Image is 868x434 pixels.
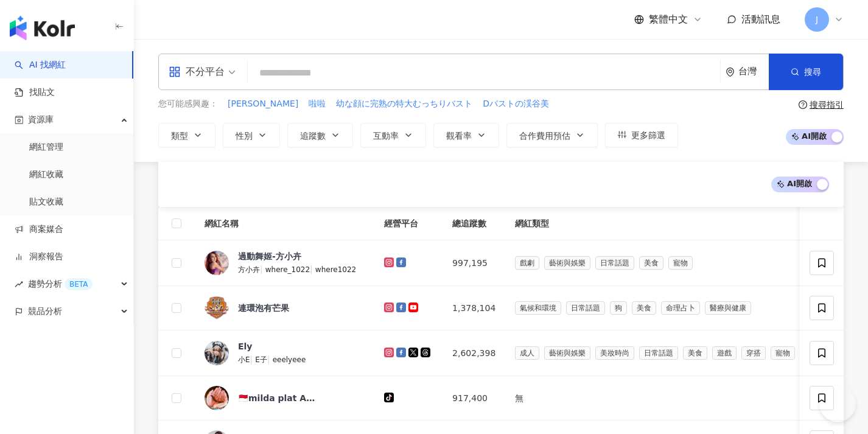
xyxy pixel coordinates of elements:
[158,98,218,110] span: 您可能感興趣：
[158,123,215,147] button: 類型
[223,123,280,147] button: 性別
[639,256,663,270] span: 美食
[443,331,505,376] td: 2,602,398
[443,376,505,421] td: 917,400
[519,131,570,141] span: 合作費用預估
[15,59,66,71] a: searchAI 找網紅
[712,346,737,360] span: 遊戲
[506,123,598,147] button: 合作費用預估
[446,131,472,141] span: 觀看率
[238,250,301,262] div: 過動舞姬-方小卉
[15,280,23,289] span: rise
[595,346,634,360] span: 美妝時尚
[238,340,253,352] div: Ely
[205,386,365,410] a: KOL Avatar🇲🇨milda plat AE🇹🇼
[171,131,188,141] span: 類型
[631,130,665,140] span: 更多篩選
[205,251,229,275] img: KOL Avatar
[726,68,735,77] span: environment
[236,131,253,141] span: 性別
[810,100,844,110] div: 搜尋指引
[238,392,317,404] div: 🇲🇨milda plat AE🇹🇼
[205,250,365,276] a: KOL Avatar過動舞姬-方小卉方小卉|where_1022|where1022
[228,98,298,110] span: [PERSON_NAME]
[605,123,678,147] button: 更多篩選
[28,270,93,298] span: 趨勢分析
[265,265,310,274] span: where_1022
[169,66,181,78] span: appstore
[804,67,821,77] span: 搜尋
[336,98,472,110] span: 幼な顔に完熟の特大むっちりバスト
[544,346,590,360] span: 藝術與娛樂
[819,385,856,422] iframe: Help Scout Beacon - Open
[769,54,843,90] button: 搜尋
[309,98,326,110] span: 啦啦
[515,346,539,360] span: 成人
[29,169,63,181] a: 網紅收藏
[273,355,306,364] span: eeelyeee
[15,223,63,236] a: 商案媒合
[668,256,693,270] span: 寵物
[738,66,769,77] div: 台灣
[205,296,365,320] a: KOL Avatar連環泡有芒果
[169,62,225,82] div: 不分平台
[205,340,365,366] a: KOL AvatarEly小E|E子|eeelyeee
[205,341,229,365] img: KOL Avatar
[483,98,549,110] span: Dバストの渓谷美
[433,123,499,147] button: 觀看率
[227,97,299,111] button: [PERSON_NAME]
[610,301,627,315] span: 狗
[771,346,795,360] span: 寵物
[515,256,539,270] span: 戲劇
[443,286,505,331] td: 1,378,104
[705,301,751,315] span: 醫療與健康
[238,355,250,364] span: 小E
[65,278,93,290] div: BETA
[29,141,63,153] a: 網紅管理
[515,301,561,315] span: 氣候和環境
[649,13,688,26] span: 繁體中文
[238,265,260,274] span: 方小卉
[308,97,326,111] button: 啦啦
[443,240,505,286] td: 997,195
[205,296,229,320] img: KOL Avatar
[335,97,473,111] button: 幼な顔に完熟の特大むっちりバスト
[28,298,62,325] span: 競品分析
[205,386,229,410] img: KOL Avatar
[373,131,399,141] span: 互動率
[595,256,634,270] span: 日常話題
[315,265,356,274] span: where1022
[374,207,443,240] th: 經營平台
[310,264,315,274] span: |
[28,106,54,133] span: 資源庫
[195,207,374,240] th: 網紅名稱
[10,16,75,40] img: logo
[267,354,273,364] span: |
[639,346,678,360] span: 日常話題
[287,123,353,147] button: 追蹤數
[632,301,656,315] span: 美食
[360,123,426,147] button: 互動率
[544,256,590,270] span: 藝術與娛樂
[482,97,550,111] button: Dバストの渓谷美
[260,264,265,274] span: |
[661,301,700,315] span: 命理占卜
[741,13,780,25] span: 活動訊息
[683,346,707,360] span: 美食
[15,251,63,263] a: 洞察報告
[443,207,505,240] th: 總追蹤數
[29,196,63,208] a: 貼文收藏
[799,100,807,109] span: question-circle
[15,86,55,99] a: 找貼文
[816,13,818,26] span: J
[566,301,605,315] span: 日常話題
[250,354,256,364] span: |
[300,131,326,141] span: 追蹤數
[238,302,289,314] div: 連環泡有芒果
[255,355,267,364] span: E子
[741,346,766,360] span: 穿搭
